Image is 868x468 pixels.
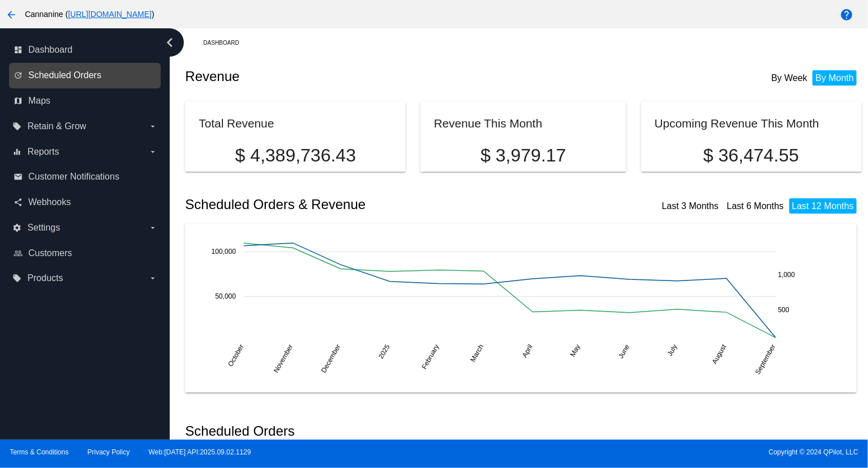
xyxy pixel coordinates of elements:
a: dashboard Dashboard [14,41,157,59]
i: local_offer [12,274,22,283]
li: By Week [768,70,810,86]
text: May [569,343,582,358]
i: arrow_drop_down [148,274,157,283]
text: October [227,343,246,368]
h2: Revenue This Month [434,117,543,130]
a: Privacy Policy [88,448,130,456]
li: By Month [813,70,857,86]
span: Reports [27,147,59,157]
a: people_outline Customers [14,244,157,262]
span: Copyright © 2024 QPilot, LLC [444,448,858,456]
text: August [711,343,728,365]
text: 1,000 [778,270,795,278]
i: share [14,198,23,207]
h2: Revenue [185,69,523,84]
span: Customer Notifications [28,172,119,182]
a: Last 6 Months [727,201,784,211]
a: map Maps [14,92,157,110]
h2: Scheduled Orders & Revenue [185,197,523,212]
text: 500 [778,305,789,313]
text: February [420,343,441,371]
i: map [14,96,23,105]
a: Dashboard [203,34,249,52]
a: Terms & Conditions [10,448,68,456]
i: equalizer [12,147,22,156]
a: update Scheduled Orders [14,66,157,84]
p: $ 3,979.17 [434,145,613,166]
a: Web:[DATE] API:2025.09.02.1129 [149,448,251,456]
text: March [469,343,485,363]
i: arrow_drop_down [148,122,157,131]
text: September [754,343,777,376]
span: Customers [28,248,72,258]
mat-icon: arrow_back [5,8,18,22]
text: April [521,343,535,359]
a: share Webhooks [14,193,157,211]
span: Retain & Grow [27,121,86,131]
a: Last 12 Months [792,201,854,211]
i: local_offer [12,122,22,131]
i: settings [12,223,22,232]
span: Webhooks [28,197,71,207]
a: [URL][DOMAIN_NAME] [68,10,152,19]
a: email Customer Notifications [14,168,157,186]
text: July [666,343,679,357]
h2: Scheduled Orders [185,423,523,439]
mat-icon: help [840,8,854,22]
span: Settings [27,223,60,233]
text: November [272,343,295,374]
i: chevron_left [161,33,179,52]
text: June [617,343,631,360]
h2: Total Revenue [199,117,274,130]
i: arrow_drop_down [148,147,157,156]
span: Dashboard [28,45,72,55]
a: Last 3 Months [662,201,719,211]
span: Scheduled Orders [28,70,101,80]
i: dashboard [14,45,23,54]
i: arrow_drop_down [148,223,157,232]
i: people_outline [14,249,23,258]
span: Cannanine ( ) [25,10,154,19]
text: 2025 [377,343,392,360]
text: 50,000 [216,292,237,300]
text: 100,000 [212,248,237,256]
span: Maps [28,96,50,106]
h2: Upcoming Revenue This Month [655,117,819,130]
p: $ 36,474.55 [655,145,848,166]
p: $ 4,389,736.43 [199,145,392,166]
span: Products [27,273,63,283]
text: December [320,343,342,374]
i: email [14,172,23,181]
i: update [14,71,23,80]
